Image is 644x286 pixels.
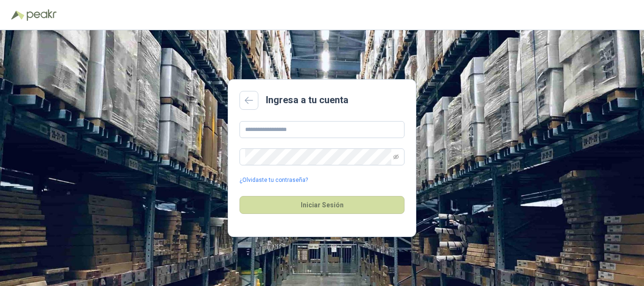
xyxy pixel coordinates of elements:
button: Iniciar Sesión [239,196,405,214]
h2: Ingresa a tu cuenta [266,93,348,107]
a: ¿Olvidaste tu contraseña? [239,176,308,185]
img: Logo [11,10,25,20]
img: Peakr [26,9,57,21]
span: eye-invisible [393,154,399,160]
